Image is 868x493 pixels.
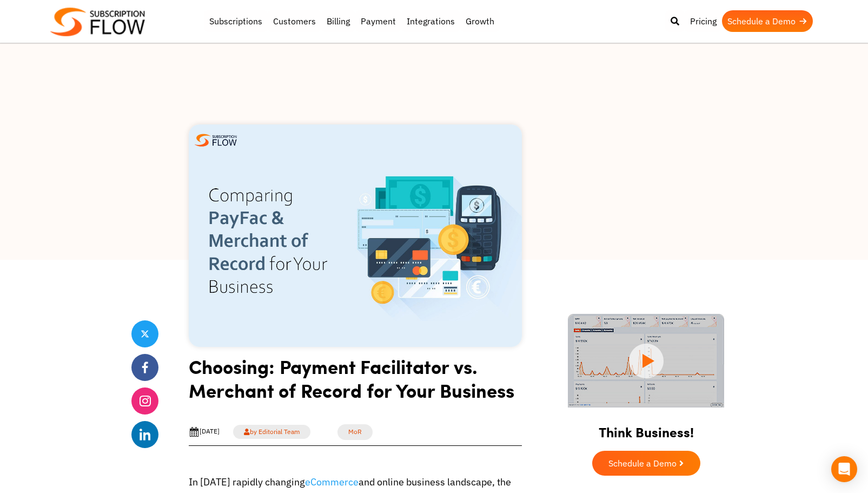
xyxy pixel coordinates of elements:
a: Payment [355,10,401,32]
span: Schedule a Demo [608,459,677,468]
a: eCommerce [305,476,359,488]
a: Pricing [685,10,722,32]
a: Growth [460,10,500,32]
a: by Editorial Team [233,425,310,439]
div: Open Intercom Messenger [831,456,857,482]
img: Subscriptionflow [50,8,145,36]
h1: Choosing: Payment Facilitator vs. Merchant of Record for Your Business [189,354,522,410]
a: Billing [321,10,355,32]
a: Subscriptions [204,10,268,32]
a: MoR [337,424,373,440]
h2: Think Business! [555,411,737,445]
img: Payfac vs Merchant of Record [189,124,522,347]
a: Customers [268,10,321,32]
a: Schedule a Demo [592,451,700,476]
div: [DATE] [189,426,220,437]
a: Integrations [401,10,460,32]
img: intro video [568,314,724,407]
a: Schedule a Demo [722,10,813,32]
